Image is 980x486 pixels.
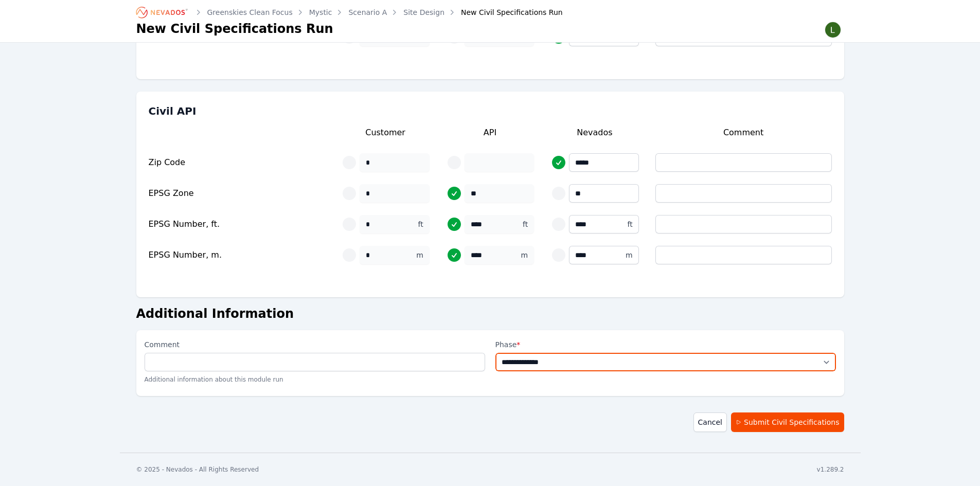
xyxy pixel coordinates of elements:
[446,127,534,149] div: API
[817,465,844,474] div: v1.289.2
[731,412,844,432] button: Submit Civil Specifications
[149,104,832,118] h3: Civil API
[403,7,444,17] a: Site Design
[309,7,332,17] a: Mystic
[447,7,563,17] div: New Civil Specifications Run
[550,127,638,149] div: Nevados
[136,4,563,21] nav: Breadcrumb
[825,22,841,38] img: Lamar Washington
[136,465,259,474] div: © 2025 - Nevados - All Rights Reserved
[495,338,836,351] label: Phase
[136,21,333,37] h1: New Civil Specifications Run
[149,249,325,261] div: EPSG Number, m.
[149,187,325,200] div: EPSG Zone
[348,7,387,17] a: Scenario A
[693,412,727,432] a: Cancel
[655,127,832,149] div: Comment
[149,156,325,169] div: Zip Code
[341,127,429,149] div: Customer
[145,338,485,353] label: Comment
[207,7,293,17] a: Greenskies Clean Focus
[145,371,485,388] p: Additional information about this module run
[136,305,844,322] h2: Additional Information
[149,218,325,230] div: EPSG Number, ft.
